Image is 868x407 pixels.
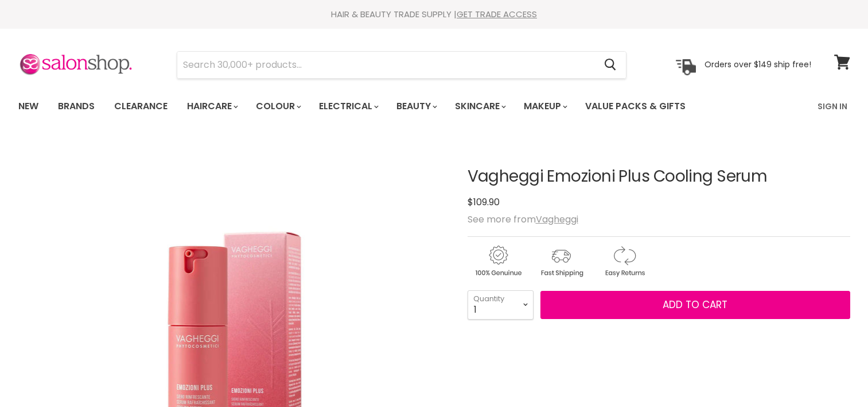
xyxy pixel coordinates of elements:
[531,244,591,279] img: shipping.gif
[106,94,176,118] a: Clearance
[663,298,727,312] span: Add to cart
[468,168,850,186] h1: Vagheggi Emozioni Plus Cooling Serum
[595,52,626,78] button: Search
[704,59,811,70] p: Orders over $149 ship free!
[515,94,574,118] a: Makeup
[446,94,513,118] a: Skincare
[388,94,444,118] a: Beauty
[457,8,537,20] a: GET TRADE ACCESS
[177,51,626,79] form: Product
[811,94,854,118] a: Sign In
[178,94,245,118] a: Haircare
[49,94,103,118] a: Brands
[468,290,534,319] select: Quantity
[536,213,578,226] a: Vagheggi
[468,213,578,226] span: See more from
[10,90,753,123] ul: Main menu
[577,94,694,118] a: Value Packs & Gifts
[468,244,528,279] img: genuine.gif
[177,52,595,78] input: Search
[10,94,47,118] a: New
[310,94,386,118] a: Electrical
[540,291,850,320] button: Add to cart
[4,90,865,123] nav: Main
[468,195,500,209] span: $109.90
[247,94,308,118] a: Colour
[4,9,865,20] div: HAIR & BEAUTY TRADE SUPPLY |
[594,244,655,279] img: returns.gif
